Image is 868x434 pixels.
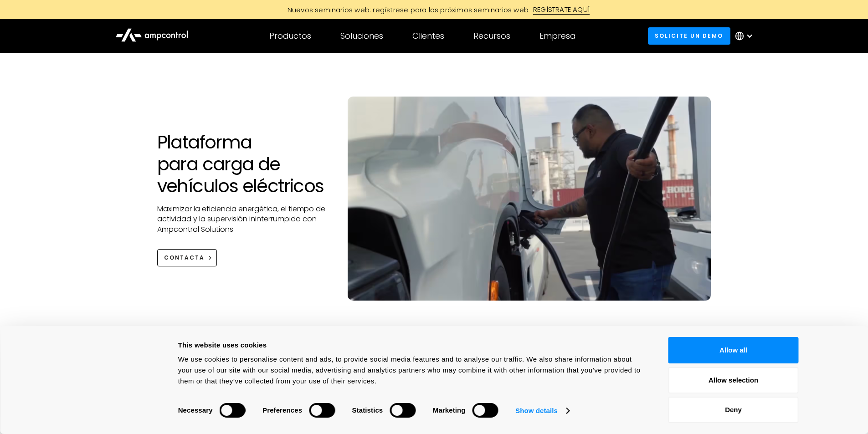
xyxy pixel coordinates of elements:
[648,27,730,44] a: Solicite un demo
[473,31,510,41] div: Recursos
[539,31,575,41] div: Empresa
[262,406,302,414] strong: Preferences
[278,5,533,15] div: Nuevos seminarios web: regístrese para los próximos seminarios web
[178,340,648,351] div: This website uses cookies
[668,337,799,363] button: Allow all
[412,31,444,41] div: Clientes
[229,5,639,15] a: Nuevos seminarios web: regístrese para los próximos seminarios webREGÍSTRATE AQUÍ
[164,254,205,262] div: CONTACTA
[340,31,383,41] div: Soluciones
[178,354,648,387] div: We use cookies to personalise content and ads, to provide social media features and to analyse ou...
[352,406,383,414] strong: Statistics
[269,31,311,41] div: Productos
[433,406,466,414] strong: Marketing
[668,367,799,393] button: Allow selection
[157,204,330,235] p: Maximizar la eficiencia energética, el tiempo de actividad y la supervisión ininterrumpida con Am...
[157,131,330,197] h1: Plataforma para carga de vehículos eléctricos
[157,249,217,266] a: CONTACTA
[533,5,590,15] div: REGÍSTRATE AQUÍ
[668,397,799,423] button: Deny
[178,406,213,414] strong: Necessary
[515,404,569,418] a: Show details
